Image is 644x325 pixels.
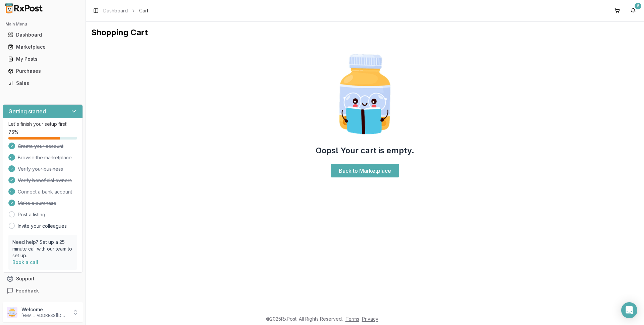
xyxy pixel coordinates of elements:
[18,154,72,161] span: Browse the marketplace
[331,164,399,177] a: Back to Marketplace
[103,7,148,14] nav: breadcrumb
[621,302,637,318] div: Open Intercom Messenger
[3,78,83,89] button: Sales
[322,51,408,137] img: Smart Pill Bottle
[3,3,46,13] img: RxPost Logo
[16,287,39,294] span: Feedback
[3,285,83,297] button: Feedback
[3,66,83,76] button: Purchases
[5,29,80,41] a: Dashboard
[3,54,83,64] button: My Posts
[18,143,63,150] span: Create your account
[8,129,18,136] span: 75 %
[91,27,639,38] h1: Shopping Cart
[3,273,83,285] button: Support
[8,107,46,115] h3: Getting started
[345,316,359,322] a: Terms
[12,259,38,265] a: Book a call
[5,21,80,27] h2: Main Menu
[8,121,77,127] p: Let's finish your setup first!
[628,5,639,16] button: 6
[18,166,63,172] span: Verify your business
[18,177,72,184] span: Verify beneficial owners
[3,30,83,40] button: Dashboard
[362,316,378,322] a: Privacy
[18,188,72,195] span: Connect a bank account
[3,42,83,52] button: Marketplace
[8,32,77,38] div: Dashboard
[103,7,128,14] a: Dashboard
[7,307,17,318] img: User avatar
[5,65,80,77] a: Purchases
[21,313,68,318] p: [EMAIL_ADDRESS][DOMAIN_NAME]
[12,239,73,259] p: Need help? Set up a 25 minute call with our team to set up.
[139,7,148,14] span: Cart
[21,306,68,313] p: Welcome
[8,44,77,50] div: Marketplace
[18,200,56,207] span: Make a purchase
[8,68,77,74] div: Purchases
[8,80,77,87] div: Sales
[5,77,80,89] a: Sales
[635,3,641,9] div: 6
[8,56,77,62] div: My Posts
[18,223,67,229] a: Invite your colleagues
[316,145,414,156] h2: Oops! Your cart is empty.
[5,53,80,65] a: My Posts
[18,211,45,218] a: Post a listing
[5,41,80,53] a: Marketplace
